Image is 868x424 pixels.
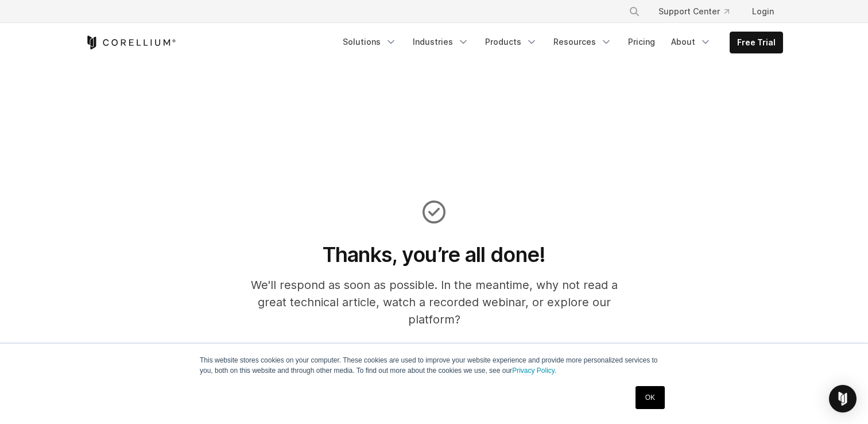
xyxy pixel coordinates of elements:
[336,32,783,53] div: Navigation Menu
[635,386,665,409] a: OK
[336,32,404,52] a: Solutions
[547,32,619,52] a: Resources
[730,32,782,53] a: Free Trial
[478,32,544,52] a: Products
[512,367,556,375] a: Privacy Policy.
[85,36,176,49] a: Corellium Home
[235,242,633,267] h1: Thanks, you’re all done!
[406,32,476,52] a: Industries
[235,276,633,328] p: We'll respond as soon as possible. In the meantime, why not read a great technical article, watch...
[615,1,783,22] div: Navigation Menu
[829,385,857,413] div: Open Intercom Messenger
[743,1,783,22] a: Login
[200,355,668,376] p: This website stores cookies on your computer. These cookies are used to improve your website expe...
[664,32,718,52] a: About
[649,1,738,22] a: Support Center
[621,32,662,52] a: Pricing
[624,1,645,22] button: Search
